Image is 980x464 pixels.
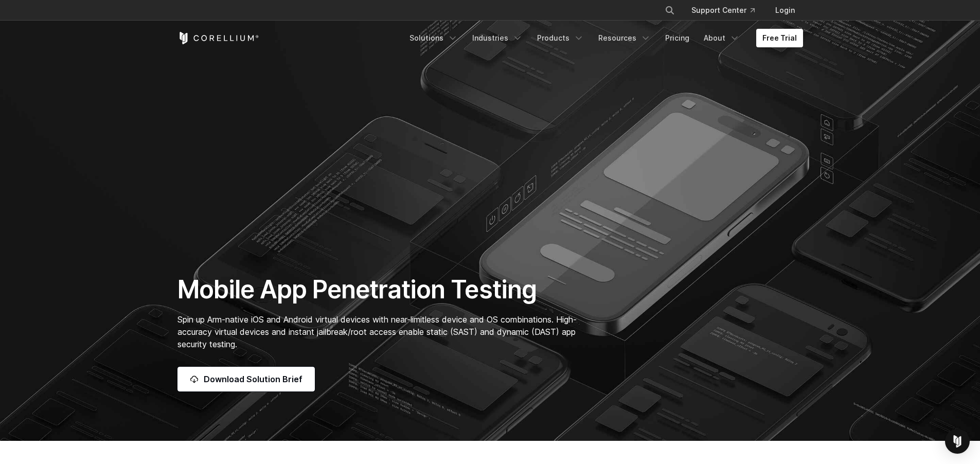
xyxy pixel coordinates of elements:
[659,29,696,47] a: Pricing
[698,29,746,47] a: About
[177,32,259,44] a: Corellium Home
[652,1,803,20] div: Navigation Menu
[204,373,302,385] span: Download Solution Brief
[403,29,464,47] a: Solutions
[177,274,587,305] h1: Mobile App Penetration Testing
[403,29,803,47] div: Navigation Menu
[683,1,763,20] a: Support Center
[945,429,970,454] div: Open Intercom Messenger
[177,367,315,391] a: Download Solution Brief
[466,29,529,47] a: Industries
[661,1,679,20] button: Search
[756,29,803,47] a: Free Trial
[592,29,657,47] a: Resources
[177,314,577,349] span: Spin up Arm-native iOS and Android virtual devices with near-limitless device and OS combinations...
[767,1,803,20] a: Login
[531,29,590,47] a: Products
